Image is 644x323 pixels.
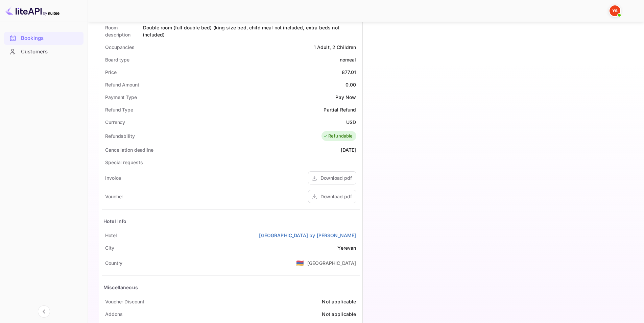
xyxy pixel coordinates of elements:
div: [GEOGRAPHIC_DATA] [307,259,356,267]
div: Cancellation deadline [105,146,153,153]
div: Payment Type [105,94,137,101]
a: Bookings [4,32,84,44]
img: LiteAPI logo [5,5,59,16]
div: Occupancies [105,44,135,51]
div: Refundability [105,132,135,140]
a: Customers [4,45,84,58]
div: Voucher Discount [105,298,144,305]
div: City [105,244,114,251]
div: Customers [4,45,84,58]
div: Partial Refund [324,106,356,113]
div: Hotel [105,232,117,239]
div: Special requests [105,159,143,166]
button: Collapse navigation [38,305,50,318]
img: Yandex Support [610,5,620,16]
div: Not applicable [322,298,356,305]
div: USD [346,119,356,126]
div: Double room (full double bed) (king size bed, child meal not included, extra beds not included) [143,24,356,38]
div: Download pdf [320,174,352,181]
div: Bookings [21,34,80,42]
div: Customers [21,48,80,56]
div: 877.01 [342,69,356,76]
div: Voucher [105,193,123,200]
div: 0.00 [345,81,356,88]
div: Not applicable [322,310,356,318]
a: [GEOGRAPHIC_DATA] by [PERSON_NAME] [259,232,356,239]
div: Addons [105,310,122,318]
div: Refund Type [105,106,133,113]
div: Bookings [4,32,84,45]
div: Yerevan [337,244,356,251]
div: Country [105,259,122,267]
div: Board type [105,56,129,63]
div: Pay Now [335,94,356,101]
div: Invoice [105,174,121,181]
div: 1 Adult, 2 Children [314,44,356,51]
div: Refund Amount [105,81,139,88]
div: [DATE] [341,146,356,153]
div: Price [105,69,117,76]
div: nomeal [340,56,356,63]
div: Hotel Info [103,218,127,225]
div: Download pdf [320,193,352,200]
div: Room description [105,24,143,38]
div: Miscellaneous [103,284,138,291]
span: United States [296,257,304,269]
div: Currency [105,119,125,126]
div: Refundable [323,133,353,140]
